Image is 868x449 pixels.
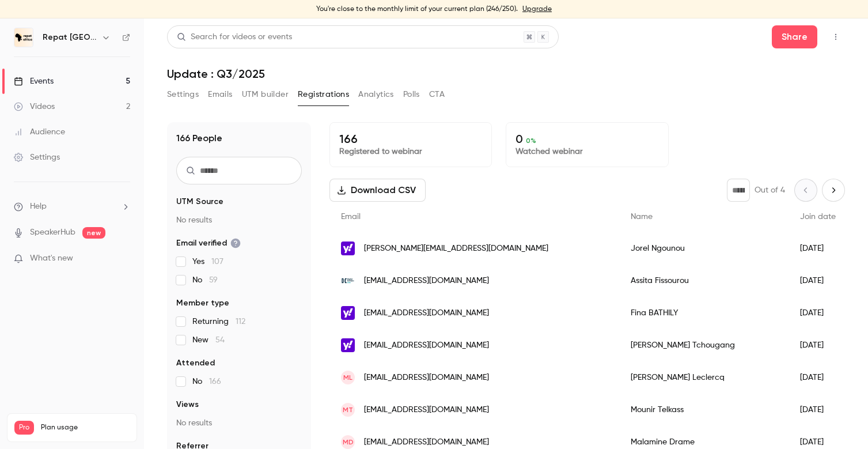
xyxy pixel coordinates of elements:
iframe: Noticeable Trigger [116,254,130,264]
button: UTM builder [242,85,289,104]
div: Settings [14,152,60,163]
span: Attended [176,357,215,369]
div: Audience [14,126,65,138]
p: No results [176,214,302,226]
div: Videos [14,101,55,112]
h6: Repat [GEOGRAPHIC_DATA] [43,32,97,43]
span: [EMAIL_ADDRESS][DOMAIN_NAME] [364,275,489,287]
span: MT [343,405,353,415]
button: Polls [403,85,420,104]
span: New [192,334,225,346]
button: Analytics [358,85,394,104]
p: Registered to webinar [339,146,482,157]
a: Upgrade [522,5,552,14]
span: Help [30,201,47,213]
img: live.fr [341,274,355,288]
p: 166 [339,132,482,146]
span: Plan usage [41,423,130,432]
span: Views [176,399,199,410]
span: Join date [800,213,836,221]
button: Registrations [298,85,349,104]
span: UTM Source [176,196,223,207]
div: Mounir Telkass [619,394,789,426]
span: 166 [209,378,221,386]
span: [EMAIL_ADDRESS][DOMAIN_NAME] [364,307,489,319]
p: 0 [516,132,658,146]
span: [EMAIL_ADDRESS][DOMAIN_NAME] [364,436,489,448]
h1: 166 People [176,131,222,145]
span: Yes [192,256,223,267]
span: Returning [192,316,245,327]
button: CTA [429,85,445,104]
span: Email [341,213,361,221]
li: help-dropdown-opener [14,201,130,213]
span: [EMAIL_ADDRESS][DOMAIN_NAME] [364,339,489,352]
span: 107 [211,258,223,266]
img: yahoo.fr [341,306,355,320]
span: [PERSON_NAME][EMAIL_ADDRESS][DOMAIN_NAME] [364,243,548,255]
h1: Update : Q3/2025 [167,67,845,81]
button: Settings [167,85,199,104]
span: 59 [209,276,218,284]
span: Member type [176,297,229,309]
div: [DATE] [789,394,847,426]
button: Next page [822,179,845,202]
span: MD [343,437,354,447]
span: Pro [14,421,34,435]
span: [EMAIL_ADDRESS][DOMAIN_NAME] [364,372,489,384]
p: Watched webinar [516,146,658,157]
span: No [192,274,218,286]
div: [DATE] [789,361,847,394]
div: [DATE] [789,265,847,297]
div: Search for videos or events [177,31,292,43]
div: [DATE] [789,232,847,265]
div: [DATE] [789,329,847,361]
span: What's new [30,252,73,265]
img: yahoo.fr [341,338,355,352]
span: No [192,376,221,387]
img: yahoo.fr [341,242,355,255]
div: Events [14,76,54,87]
img: Repat Africa [14,28,33,47]
div: [PERSON_NAME] Tchougang [619,329,789,361]
button: Share [772,25,817,48]
span: 112 [236,318,245,326]
p: No results [176,417,302,429]
div: Jorel Ngounou [619,232,789,265]
span: new [82,227,105,239]
p: Out of 4 [755,184,785,196]
span: Name [631,213,653,221]
button: Download CSV [329,179,426,202]
div: Assita Fissourou [619,265,789,297]
span: ML [343,372,352,383]
span: 0 % [526,137,536,145]
div: [PERSON_NAME] Leclercq [619,361,789,394]
span: Email verified [176,237,241,249]
button: Emails [208,85,232,104]
div: Fina BATHILY [619,297,789,329]
div: [DATE] [789,297,847,329]
a: SpeakerHub [30,227,75,239]
span: 54 [215,336,225,344]
span: [EMAIL_ADDRESS][DOMAIN_NAME] [364,404,489,416]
